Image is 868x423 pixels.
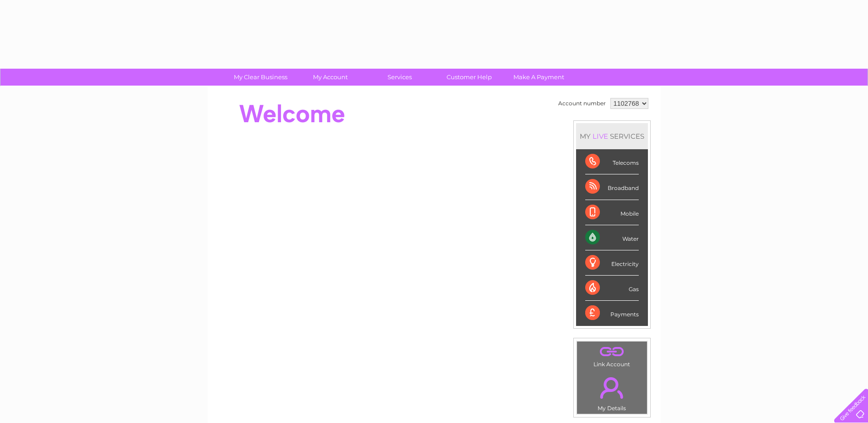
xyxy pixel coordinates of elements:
[585,225,639,250] div: Water
[579,344,645,360] a: .
[292,69,368,86] a: My Account
[223,69,298,86] a: My Clear Business
[577,341,647,370] td: Link Account
[431,69,507,86] a: Customer Help
[585,250,639,276] div: Electricity
[501,69,577,86] a: Make A Payment
[585,276,639,301] div: Gas
[585,200,639,225] div: Mobile
[556,96,608,111] td: Account number
[585,174,639,200] div: Broadband
[577,369,647,414] td: My Details
[362,69,437,86] a: Services
[591,132,610,141] div: LIVE
[576,123,648,149] div: MY SERVICES
[585,149,639,174] div: Telecoms
[579,372,645,404] a: .
[585,301,639,325] div: Payments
